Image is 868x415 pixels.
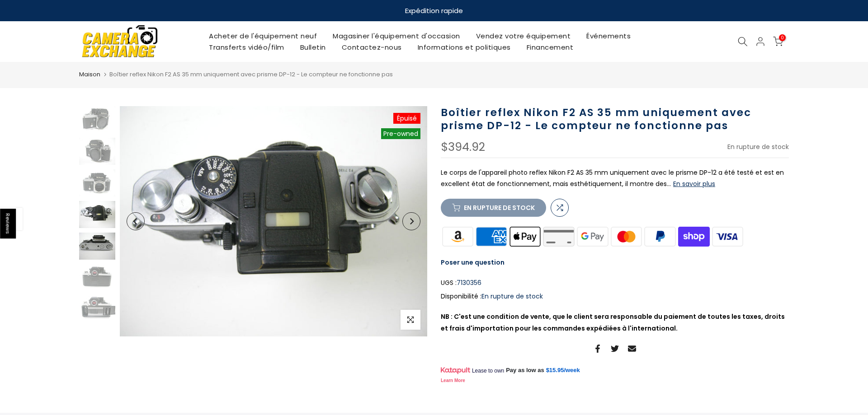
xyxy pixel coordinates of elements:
a: Partager sur Twitter [611,343,619,354]
h1: Boîtier reflex Nikon F2 AS 35 mm uniquement avec prisme DP-12 - Le compteur ne fonctionne pas [441,106,789,132]
a: Informations et politiques [410,42,519,53]
a: $15.95/week [546,366,580,374]
a: Contactez-nous [334,42,410,53]
img: Nikon F2 AS 35mm SLR body only w/DP-12 Prism 35mm Film Cameras - 35mm SLR Cameras Nikon 7130356 [79,106,115,133]
div: Disponibilité : [441,291,789,302]
span: En rupture de stock [727,142,789,151]
img: Nikon F2 AS 35mm SLR body only w/DP-12 Prism 35mm Film Cameras - 35mm SLR Cameras Nikon 7130356 [79,169,115,196]
img: google pay [576,226,610,248]
img: amazon payments [441,226,475,248]
a: 0 [773,37,783,47]
span: Lease to own [472,367,504,374]
strong: Expédition rapide [405,6,463,15]
img: Nikon F2 AS 35mm SLR body only w/DP-12 Prism 35mm Film Cameras - 35mm SLR Cameras Nikon 7130356 [79,233,115,260]
span: 7130356 [457,277,481,289]
img: apple pay [508,226,542,248]
img: master [609,226,643,248]
img: shopify pay [677,226,711,248]
span: Pay as low as [506,366,544,374]
strong: NB : C'est une condition de vente, que le client sera responsable du paiement de toutes les taxes... [441,312,785,332]
a: Financement [519,42,581,53]
span: Boîtier reflex Nikon F2 AS 35 mm uniquement avec prisme DP-12 - Le compteur ne fonctionne pas [109,70,393,79]
button: Previous [127,212,145,230]
img: découvrir [542,226,576,248]
img: paypal [643,226,677,248]
a: Partager sur Facebook [594,343,602,354]
a: Bulletin [292,42,334,53]
img: Nikon F2 AS 35mm SLR body only w/DP-12 Prism 35mm Film Cameras - 35mm SLR Cameras Nikon 7130356 [79,264,115,291]
div: UGS : [441,277,789,289]
img: Nikon F2 AS 35mm SLR body only w/DP-12 Prism 35mm Film Cameras - 35mm SLR Cameras Nikon 7130356 [79,201,115,228]
p: Le corps de l'appareil photo reflex Nikon F2 AS 35 mm uniquement avec le prisme DP-12 a été testé... [441,167,789,190]
a: Poser une question [441,258,505,267]
a: Événements [579,30,639,42]
button: Next [402,212,420,230]
span: En rupture de stock [481,292,543,301]
a: Transferts vidéo/film [201,42,292,53]
img: Nikon F2 AS 35mm SLR body only w/DP-12 Prism 35mm Film Cameras - 35mm SLR Cameras Nikon 7130356 [79,138,115,165]
img: american express [475,226,509,248]
a: Magasiner l'équipement d'occasion [325,30,468,42]
img: Nikon F2 AS 35mm SLR body only w/DP-12 Prism 35mm Film Cameras - 35mm SLR Cameras Nikon 7130356 [120,106,427,336]
span: 0 [779,34,786,41]
img: visa [711,226,745,248]
button: En savoir plus [673,180,715,188]
img: Nikon F2 AS 35mm SLR body only w/DP-12 Prism 35mm Film Cameras - 35mm SLR Cameras Nikon 7130356 [79,296,115,323]
div: $394.92 [441,141,485,153]
a: Maison [79,70,100,79]
a: Partager par e-mail [628,343,636,354]
a: Learn More [441,378,465,383]
a: Acheter de l'équipement neuf [201,30,325,42]
a: Vendez votre équipement [468,30,579,42]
